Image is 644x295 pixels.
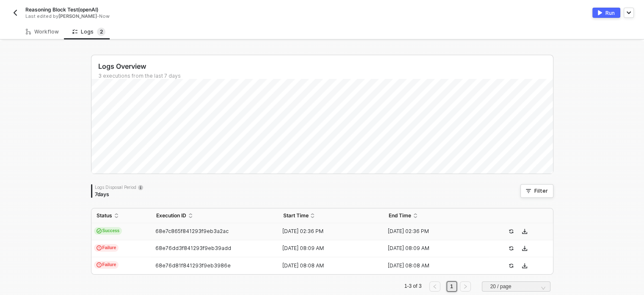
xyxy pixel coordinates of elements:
span: 20 / page [490,280,545,293]
div: Logs Disposal Period [95,184,143,190]
span: icon-cards [97,228,102,233]
span: Reasoning Block Test(openAI) [25,6,98,13]
button: right [460,281,471,292]
span: 68e7c865f841293f9eb3a2ac [155,228,229,234]
span: Success [94,227,122,235]
span: icon-exclamation [97,245,102,250]
th: Start Time [278,208,384,223]
div: Workflow [26,28,59,35]
th: Status [91,208,151,223]
img: activate [598,10,602,15]
li: 1 [447,281,457,292]
span: 2 [100,28,103,35]
div: Run [605,9,615,17]
a: 1 [448,282,456,291]
span: 68e76d81f841293f9eb3986e [155,262,231,269]
div: Logs [72,28,105,36]
div: [DATE] 08:08 AM [384,262,483,269]
span: icon-success-page [509,229,514,234]
div: [DATE] 08:08 AM [278,262,377,269]
span: icon-download [522,246,527,251]
span: [PERSON_NAME] [58,13,97,19]
button: back [10,8,20,18]
span: 68e76dd3f841293f9eb39add [155,245,231,251]
span: icon-exclamation [97,262,102,267]
span: right [463,284,468,289]
span: Execution ID [156,212,186,219]
span: icon-download [522,229,527,234]
span: Failure [94,261,119,269]
div: 3 executions from the last 7 days [98,73,553,79]
div: [DATE] 08:09 AM [384,245,483,252]
span: Status [97,212,112,219]
div: [DATE] 08:09 AM [278,245,377,252]
li: 1-3 of 3 [403,281,423,292]
span: icon-download [522,263,527,268]
li: Next Page [459,281,472,292]
span: left [432,284,437,289]
div: Last edited by - Now [25,13,303,20]
input: Page Size [487,282,545,291]
button: left [429,281,440,292]
div: [DATE] 02:36 PM [384,228,483,235]
div: [DATE] 02:36 PM [278,228,377,235]
div: Page Size [482,281,550,295]
sup: 2 [97,28,105,36]
div: Logs Overview [98,62,553,71]
span: End Time [389,212,411,219]
button: Filter [520,184,553,198]
th: End Time [384,208,489,223]
span: icon-success-page [509,263,514,268]
span: Failure [94,244,119,252]
div: 7 days [95,191,143,198]
span: icon-success-page [509,246,514,251]
img: back [12,9,19,16]
button: activateRun [592,8,620,18]
span: Start Time [283,212,308,219]
th: Execution ID [151,208,278,223]
li: Previous Page [428,281,442,292]
div: Filter [534,188,548,194]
